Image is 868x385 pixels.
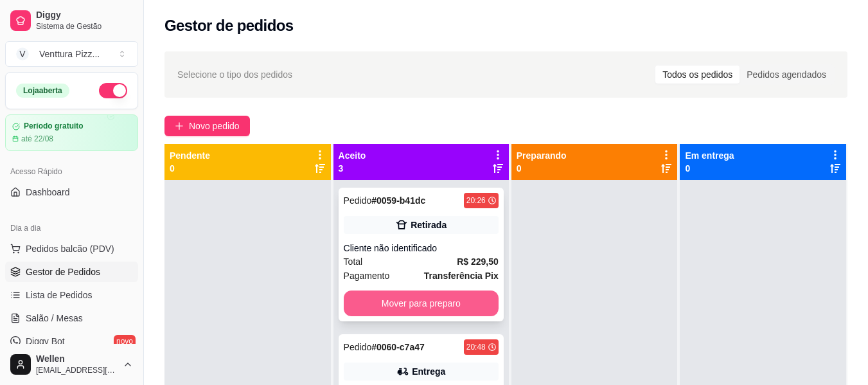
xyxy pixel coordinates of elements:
a: Gestor de Pedidos [5,262,138,282]
a: DiggySistema de Gestão [5,5,138,36]
strong: Transferência Pix [424,271,499,281]
p: 0 [517,162,567,175]
div: Acesso Rápido [5,161,138,182]
div: Venttura Pizz ... [39,48,100,60]
h2: Gestor de pedidos [164,15,294,36]
span: Selecione o tipo dos pedidos [177,67,292,82]
p: Pendente [170,149,210,162]
div: Loja aberta [16,84,69,98]
div: Pedidos agendados [740,66,833,84]
article: Período gratuito [24,121,84,131]
span: Diggy Bot [26,335,65,348]
span: Novo pedido [189,119,240,133]
span: Sistema de Gestão [36,21,133,31]
div: Cliente não identificado [344,242,499,255]
div: 20:48 [466,342,486,352]
div: Todos os pedidos [655,66,740,84]
span: Lista de Pedidos [26,289,93,301]
strong: # 0060-c7a47 [371,342,425,352]
p: Preparando [517,149,567,162]
span: [EMAIL_ADDRESS][DOMAIN_NAME] [36,365,118,375]
span: Gestor de Pedidos [26,265,100,278]
a: Lista de Pedidos [5,285,138,305]
span: Total [344,255,363,269]
button: Mover para preparo [344,291,499,316]
div: Dia a dia [5,218,138,238]
span: Pedidos balcão (PDV) [26,242,114,255]
span: Dashboard [26,186,70,199]
span: Wellen [36,354,118,365]
strong: R$ 229,50 [457,256,499,267]
a: Dashboard [5,182,138,202]
span: V [16,48,29,60]
p: 0 [170,162,210,175]
span: Salão / Mesas [26,312,83,325]
article: até 22/08 [21,134,53,144]
button: Pedidos balcão (PDV) [5,238,138,259]
span: plus [175,121,184,130]
span: Diggy [36,10,133,21]
button: Select a team [5,41,138,67]
div: Entrega [412,365,445,378]
button: Wellen[EMAIL_ADDRESS][DOMAIN_NAME] [5,349,138,380]
div: 20:26 [466,195,486,206]
strong: # 0059-b41dc [371,195,425,206]
span: Pedido [344,342,372,352]
p: Aceito [339,149,366,162]
a: Salão / Mesas [5,308,138,328]
button: Alterar Status [99,83,127,98]
a: Diggy Botnovo [5,331,138,352]
a: Período gratuitoaté 22/08 [5,114,138,151]
p: 3 [339,162,366,175]
span: Pedido [344,195,372,206]
span: Pagamento [344,269,390,283]
p: Em entrega [685,149,734,162]
p: 0 [685,162,734,175]
button: Novo pedido [164,116,250,136]
div: Retirada [411,219,447,231]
